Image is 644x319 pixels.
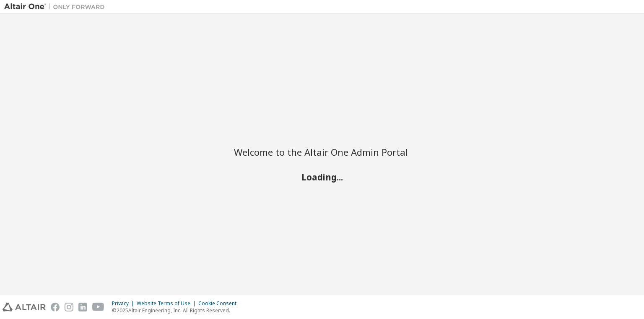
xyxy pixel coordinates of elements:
div: Website Terms of Use [137,300,198,307]
img: Altair One [4,3,109,11]
img: youtube.svg [92,303,104,311]
h2: Loading... [234,172,410,183]
div: Cookie Consent [198,300,241,307]
img: linkedin.svg [78,303,87,311]
img: facebook.svg [51,303,60,311]
img: altair_logo.svg [3,303,46,311]
h2: Welcome to the Altair One Admin Portal [234,146,410,158]
img: instagram.svg [65,303,73,311]
p: © 2025 Altair Engineering, Inc. All Rights Reserved. [112,307,241,314]
div: Privacy [112,300,137,307]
